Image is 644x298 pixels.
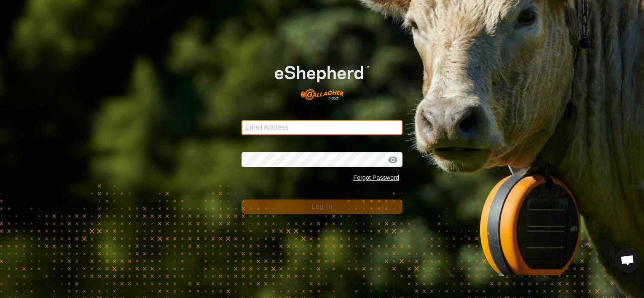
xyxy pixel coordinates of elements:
[241,120,402,135] input: Email Address
[353,174,399,181] a: Forgot Password
[258,52,386,107] img: E-shepherd Logo
[615,247,640,273] div: Open chat
[241,200,402,214] button: Log In
[311,203,332,210] span: Log In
